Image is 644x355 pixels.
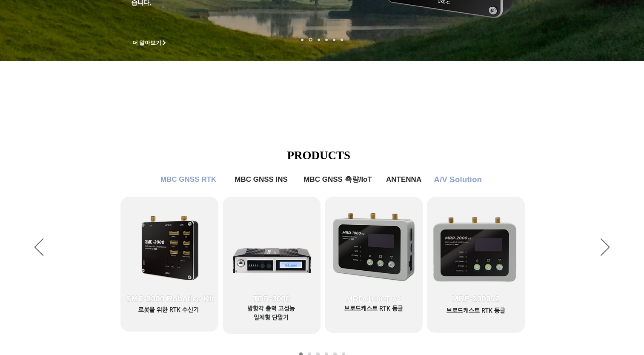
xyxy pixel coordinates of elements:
span: ANTENNA [386,175,421,184]
span: A/V Solution [434,175,482,184]
a: ANTENNA [383,171,425,188]
a: 로봇 [333,38,335,41]
a: 드론 8 - SMC 2000 [309,38,312,42]
a: MBC GNSS INS [229,171,293,188]
nav: 슬라이드 [298,38,346,42]
button: 다음 [601,238,610,257]
a: 더 알아보기 [129,37,171,48]
a: MRD-1000T v2 [325,197,423,329]
span: TDR-3000 [253,294,290,303]
a: 자율주행 [325,38,328,41]
a: 측량 IoT [318,38,320,41]
a: A/V Solution [430,171,486,188]
a: SMC-2000 Robotics Kit [121,197,219,329]
span: MBC GNSS RTK [160,175,216,184]
a: 로봇- SMC 2000 [301,38,303,41]
span: MBC GNSS 측량/IoT [303,175,372,184]
span: 더 알아보기 [132,39,162,47]
span: MRD-1000T v2 [346,295,401,304]
span: MRP-2000v2 [452,294,500,303]
iframe: Wix Chat [546,318,644,355]
span: MBC GNSS INS [235,175,288,184]
a: MBC GNSS RTK [155,171,223,188]
a: 정밀농업 [341,38,343,41]
a: MRP-2000v2 [427,197,525,329]
span: SMC-2000 Robotics Kit [126,294,215,303]
a: TDR-3000 [223,197,321,329]
span: PRODUCTS [287,149,351,162]
a: MBC GNSS 측량/IoT [298,171,378,188]
button: 이전 [34,238,43,257]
